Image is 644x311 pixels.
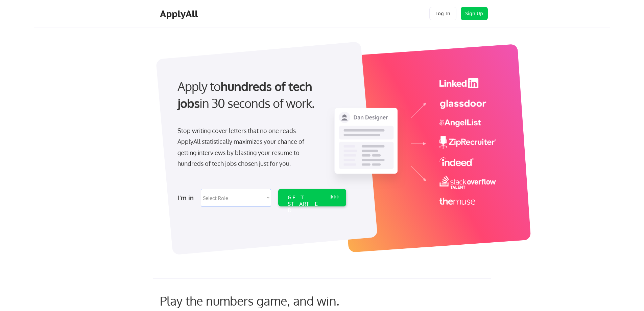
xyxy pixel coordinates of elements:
button: Log In [429,7,456,20]
div: Play the numbers game, and win. [160,293,369,308]
div: GET STARTED [288,194,324,214]
strong: hundreds of tech jobs [177,79,315,111]
div: Stop writing cover letters that no one reads. ApplyAll statistically maximizes your chance of get... [177,125,316,169]
div: I'm in [178,192,197,203]
div: ApplyAll [160,8,200,20]
button: Sign Up [461,7,488,20]
div: Apply to in 30 seconds of work. [177,78,343,112]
